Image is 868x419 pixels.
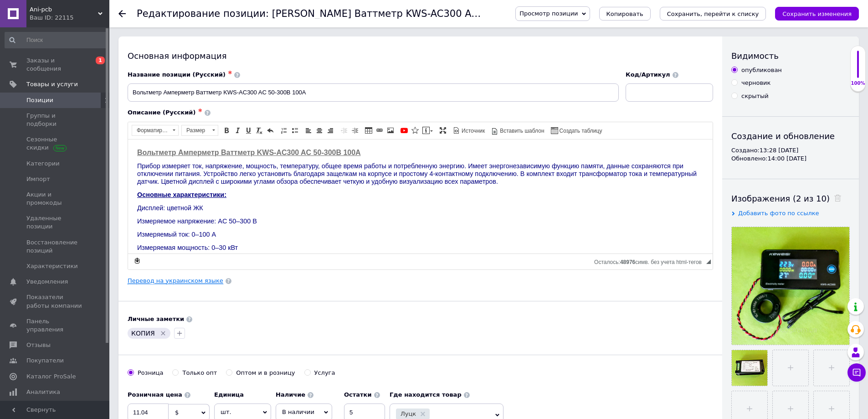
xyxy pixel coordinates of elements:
[131,330,155,337] span: КОПИЯ
[401,411,416,417] span: Луцк
[558,127,602,135] span: Создать таблицу
[325,125,335,135] a: По правому краю
[243,125,253,135] a: Подчеркнутый (Ctrl+U)
[26,357,64,365] span: Покупатели
[132,125,179,136] a: Форматирование
[26,96,53,104] span: Позиции
[9,91,88,98] span: Измеряемый ток: 0–100 А
[606,10,643,17] span: Копировать
[741,79,770,87] div: черновик
[26,191,84,207] span: Акции и промокоды
[254,125,264,135] a: Убрать форматирование
[236,369,295,377] div: Оптом и в розницу
[738,210,819,217] span: Добавить фото по ссылке
[132,125,169,135] span: Форматирование
[421,125,434,135] a: Вставить сообщение
[375,125,385,135] a: Вставить/Редактировать ссылку (Ctrl+L)
[594,257,706,265] div: Подсчет символов
[159,330,167,337] svg: Удалить метку
[364,125,374,135] a: Таблица
[741,66,782,74] div: опубликован
[731,50,850,62] div: Видимость
[26,160,60,168] span: Категории
[175,409,179,416] span: $
[128,83,619,102] input: Например, H&M женское платье зеленое 38 размер вечернее макси с блестками
[9,104,110,112] span: Измеряемая мощность: 0–30 кВт
[339,125,349,135] a: Уменьшить отступ
[26,80,78,88] span: Товары и услуги
[731,146,850,155] div: Создано: 13:28 [DATE]
[128,140,713,253] iframe: Визуальный текстовый редактор, 1FC298A1-E3AE-4E8C-86F6-71226061384A
[9,78,129,85] span: Измеряемое напряжение: AC 50–300 В
[782,10,852,17] i: Сохранить изменения
[847,363,866,382] button: Чат с покупателем
[232,125,242,135] a: Курсив (Ctrl+I)
[850,46,866,92] div: 100% Качество заполнения
[128,277,223,285] a: Перевод на украинском языке
[214,391,244,398] b: Единица
[550,125,604,135] a: Создать таблицу
[9,52,98,59] strong: Основные характеристики:
[344,391,372,398] b: Остатки
[314,125,324,135] a: По центру
[9,65,75,72] span: Дисплей: цветной ЖК
[731,155,850,163] div: Обновлено: 14:00 [DATE]
[132,256,142,266] a: Сделать резервную копию сейчас
[731,130,850,142] div: Создание и обновление
[706,259,711,264] span: Перетащите для изменения размера
[26,112,84,128] span: Группы и подборки
[26,175,50,183] span: Импорт
[5,32,108,48] input: Поиск
[390,391,462,398] b: Где находится товар
[303,125,313,135] a: По левому краю
[519,10,578,17] span: Просмотр позиции
[228,70,232,76] span: ✱
[128,71,226,78] span: Название позиции (Русский)
[851,80,865,87] div: 100%
[279,125,289,135] a: Вставить / удалить нумерованный список
[385,125,395,135] a: Изображение
[30,5,98,14] span: Ani-pcb
[350,125,360,135] a: Увеличить отступ
[410,125,420,135] a: Вставить иконку
[138,369,163,377] div: Розница
[26,317,84,334] span: Панель управления
[26,57,84,73] span: Заказы и сообщения
[182,125,209,135] span: Размер
[490,125,545,135] a: Вставить шаблон
[399,125,409,135] a: Добавить видео с YouTube
[26,135,84,152] span: Сезонные скидки
[26,238,84,255] span: Восстановление позиций
[282,409,314,415] span: В наличии
[128,50,713,62] div: Основная информация
[30,14,109,22] div: Ваш ID: 22115
[314,369,335,377] div: Услуга
[498,127,544,135] span: Вставить шаблон
[118,10,126,17] div: Вернуться назад
[26,293,84,310] span: Показатели работы компании
[660,7,766,21] button: Сохранить, перейти к списку
[9,9,233,17] strong: Вольтметр Амперметр Ваттметр KWS-AC300 AC 50-300В 100А
[128,316,184,322] b: Личные заметки
[128,109,195,116] span: Описание (Русский)
[775,7,859,21] button: Сохранить изменения
[26,388,60,396] span: Аналитика
[265,125,275,135] a: Отменить (Ctrl+Z)
[181,125,218,136] a: Размер
[438,125,448,135] a: Развернуть
[452,125,486,135] a: Источник
[26,278,68,286] span: Уведомления
[741,92,769,100] div: скрытый
[667,10,759,17] i: Сохранить, перейти к списку
[626,71,670,78] span: Код/Артикул
[96,57,105,64] span: 1
[26,341,51,349] span: Отзывы
[182,369,217,377] div: Только опт
[137,8,549,19] h1: Редактирование позиции: Вольтметр Амперметр Ваттметр KWS-AC300 AC 50-300В 100А
[26,214,84,231] span: Удаленные позиции
[26,372,76,381] span: Каталог ProSale
[9,23,569,46] span: Прибор измеряет ток, напряжение, мощность, температуру, общее время работы и потребленную энергию...
[198,108,202,114] span: ✱
[221,125,231,135] a: Полужирный (Ctrl+B)
[620,259,635,265] span: 48976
